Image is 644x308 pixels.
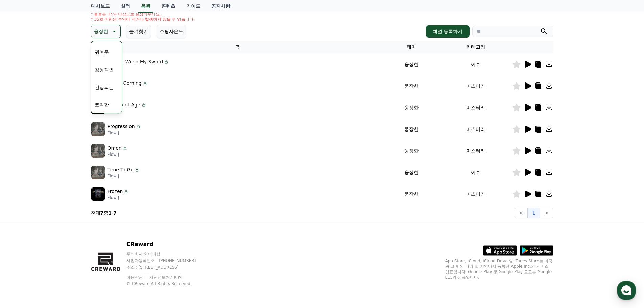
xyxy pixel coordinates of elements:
p: 전체 중 - [91,210,117,216]
p: War is Coming [108,80,142,87]
p: Flow J [108,109,146,114]
button: < [515,208,528,218]
p: Time To Go [108,166,134,173]
button: 긴장되는 [92,80,116,95]
p: Flow J [108,65,169,71]
a: 설정 [87,214,130,231]
p: 주소 : [STREET_ADDRESS] [126,265,209,270]
td: 이슈 [439,162,512,183]
p: Flow J [108,173,140,179]
button: 웅장한 [91,25,121,38]
span: 대화 [62,225,70,230]
td: 이슈 [439,53,512,75]
td: 미스터리 [439,183,512,205]
a: 대화 [45,214,87,231]
button: 코믹한 [92,97,112,112]
p: CReward [126,240,209,248]
th: 곡 [91,41,384,53]
strong: 7 [113,210,117,216]
p: App Store, iCloud, iCloud Drive 및 iTunes Store는 미국과 그 밖의 나라 및 지역에서 등록된 Apple Inc.의 서비스 상표입니다. Goo... [445,258,553,280]
td: 미스터리 [439,75,512,97]
button: 귀여운 [92,45,112,60]
img: music [91,187,105,201]
p: 웅장한 [94,27,108,36]
img: music [91,166,105,179]
p: Progression [108,123,135,130]
td: 미스터리 [439,97,512,118]
button: 즐겨찾기 [126,25,151,38]
td: 웅장한 [384,140,439,162]
p: * 볼륨은 15% 이상으로 설정해주세요. [91,11,195,17]
p: Frozen [108,188,123,195]
td: 미스터리 [439,140,512,162]
p: © CReward All Rights Reserved. [126,281,209,286]
a: 개인정보처리방침 [149,275,182,280]
button: 1 [528,208,540,218]
td: 웅장한 [384,162,439,183]
span: 홈 [21,224,25,230]
td: 웅장한 [384,75,439,97]
strong: 1 [108,210,112,216]
strong: 7 [100,210,104,216]
p: * 35초 미만은 수익이 적거나 발생하지 않을 수 있습니다. [91,17,195,22]
td: 웅장한 [384,118,439,140]
p: 사업자등록번호 : [PHONE_NUMBER] [126,258,209,263]
button: 채널 등록하기 [426,25,469,38]
p: Flow J [108,195,129,200]
img: music [91,122,105,136]
p: Turbulent Age [108,101,140,109]
p: Flow J [108,130,141,136]
p: When I Wield My Sword [108,58,163,65]
td: 웅장한 [384,53,439,75]
td: 웅장한 [384,183,439,205]
p: Omen [108,145,122,152]
p: Flow J [108,152,128,157]
th: 카테고리 [439,41,512,53]
img: music [91,144,105,158]
a: 홈 [2,214,45,231]
a: 이용약관 [126,275,148,280]
span: 설정 [104,224,113,230]
th: 테마 [384,41,439,53]
button: > [540,208,553,218]
button: 감동적인 [92,62,116,77]
p: 주식회사 와이피랩 [126,251,209,257]
td: 웅장한 [384,97,439,118]
button: 쇼핑사운드 [157,25,186,38]
p: Flow J [108,87,148,92]
td: 미스터리 [439,118,512,140]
